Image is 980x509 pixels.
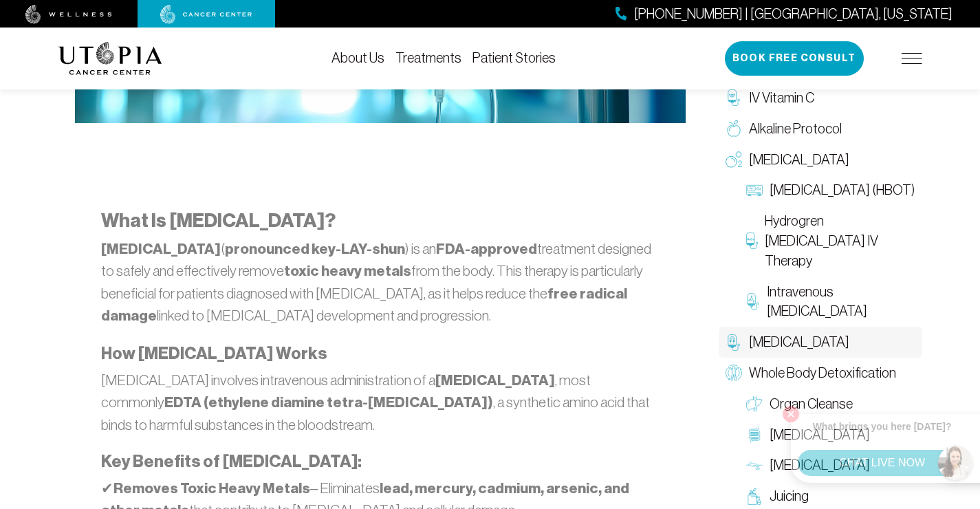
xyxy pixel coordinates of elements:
a: [MEDICAL_DATA] (HBOT) [739,175,922,206]
span: Alkaline Protocol [749,119,842,139]
strong: toxic heavy metals [284,262,411,280]
img: Hyperbaric Oxygen Therapy (HBOT) [746,182,763,199]
img: icon-hamburger [902,53,922,64]
span: [MEDICAL_DATA] [749,332,849,352]
span: Organ Cleanse [770,394,853,414]
strong: What Is [MEDICAL_DATA]? [101,209,336,232]
img: cancer center [160,5,252,24]
a: Hydrogren [MEDICAL_DATA] IV Therapy [739,206,922,276]
img: Organ Cleanse [746,396,763,412]
img: Colon Therapy [746,426,763,443]
img: Juicing [746,488,763,505]
p: [MEDICAL_DATA] involves intravenous administration of a , most commonly , a synthetic amino acid ... [101,369,660,436]
img: Intravenous Ozone Therapy [746,293,761,310]
span: [MEDICAL_DATA] [749,150,849,170]
img: logo [58,42,162,75]
strong: [MEDICAL_DATA] [435,371,555,389]
strong: [MEDICAL_DATA] [101,240,221,258]
a: [MEDICAL_DATA] [739,450,922,481]
img: Lymphatic Massage [746,457,763,474]
a: Alkaline Protocol [719,113,922,144]
a: [MEDICAL_DATA] [719,327,922,358]
strong: EDTA (ethylene diamine tetra-[MEDICAL_DATA]) [164,393,493,411]
span: [MEDICAL_DATA] [770,425,870,445]
a: Intravenous [MEDICAL_DATA] [739,277,922,327]
a: Patient Stories [472,50,556,65]
a: Whole Body Detoxification [719,358,922,389]
img: Whole Body Detoxification [726,365,742,381]
a: [MEDICAL_DATA] [739,420,922,451]
p: ( ) is an treatment designed to safely and effectively remove from the body. This therapy is part... [101,238,660,327]
a: Treatments [395,50,461,65]
img: IV Vitamin C [726,89,742,106]
strong: How [MEDICAL_DATA] Works [101,344,327,363]
strong: Removes Toxic Heavy Metals [113,479,310,497]
img: Alkaline Protocol [726,120,742,137]
img: Oxygen Therapy [726,151,742,168]
span: [PHONE_NUMBER] | [GEOGRAPHIC_DATA], [US_STATE] [634,4,952,24]
span: [MEDICAL_DATA] [770,455,870,475]
a: [MEDICAL_DATA] [719,144,922,175]
strong: pronounced key-LAY-shun [225,240,405,258]
span: [MEDICAL_DATA] (HBOT) [770,180,915,200]
img: Chelation Therapy [726,334,742,351]
a: About Us [331,50,384,65]
a: IV Vitamin C [719,83,922,113]
span: Whole Body Detoxification [749,363,896,383]
strong: Key Benefits of [MEDICAL_DATA]: [101,452,362,471]
span: Hydrogren [MEDICAL_DATA] IV Therapy [765,211,915,270]
span: Intravenous [MEDICAL_DATA] [767,282,915,322]
strong: FDA-approved [436,240,537,258]
a: Organ Cleanse [739,389,922,420]
span: Juicing [770,486,809,506]
img: wellness [25,5,112,24]
button: Book Free Consult [725,41,864,76]
img: Hydrogren Peroxide IV Therapy [746,232,758,249]
span: IV Vitamin C [749,88,814,108]
a: [PHONE_NUMBER] | [GEOGRAPHIC_DATA], [US_STATE] [616,4,952,24]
